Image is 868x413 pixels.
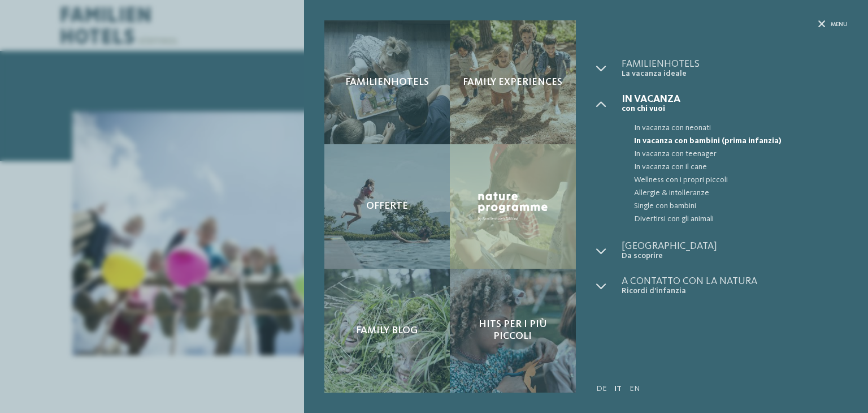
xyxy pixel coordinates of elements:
a: Single con bambini [622,200,848,213]
span: [GEOGRAPHIC_DATA] [622,241,848,251]
a: Hotel per bambini in Trentino: giochi e avventure a volontà Nature Programme [450,144,576,268]
a: Divertirsi con gli animali [622,213,848,226]
a: IT [614,385,622,393]
span: In vacanza con teenager [634,148,848,161]
span: Offerte [366,200,408,213]
span: Family Blog [356,325,418,337]
a: In vacanza con bambini (prima infanzia) [622,135,848,148]
a: Allergie & intolleranze [622,187,848,200]
a: A contatto con la natura Ricordi d’infanzia [622,276,848,296]
span: In vacanza [622,94,848,104]
span: In vacanza con neonati [634,122,848,135]
a: Hotel per bambini in Trentino: giochi e avventure a volontà Offerte [324,144,450,268]
span: Allergie & intolleranze [634,187,848,200]
a: Hotel per bambini in Trentino: giochi e avventure a volontà Family Blog [324,269,450,393]
a: EN [630,385,640,393]
span: Menu [831,20,848,29]
span: Divertirsi con gli animali [634,213,848,226]
a: In vacanza con il cane [622,161,848,174]
span: Ricordi d’infanzia [622,286,848,296]
span: Familienhotels [345,76,429,89]
span: Hits per i più piccoli [460,319,566,343]
a: [GEOGRAPHIC_DATA] Da scoprire [622,241,848,261]
a: In vacanza con teenager [622,148,848,161]
span: La vacanza ideale [622,69,848,79]
a: Hotel per bambini in Trentino: giochi e avventure a volontà Family experiences [450,20,576,144]
a: DE [596,385,607,393]
span: Single con bambini [634,200,848,213]
span: A contatto con la natura [622,276,848,286]
a: Wellness con i propri piccoli [622,174,848,187]
a: Familienhotels La vacanza ideale [622,59,848,79]
a: Hotel per bambini in Trentino: giochi e avventure a volontà Hits per i più piccoli [450,269,576,393]
a: In vacanza con neonati [622,122,848,135]
a: Hotel per bambini in Trentino: giochi e avventure a volontà Familienhotels [324,20,450,144]
img: Nature Programme [475,190,550,223]
span: Da scoprire [622,251,848,261]
span: Wellness con i propri piccoli [634,174,848,187]
span: Family experiences [463,76,562,89]
span: In vacanza con bambini (prima infanzia) [634,135,848,148]
a: In vacanza con chi vuoi [622,94,848,114]
span: In vacanza con il cane [634,161,848,174]
span: con chi vuoi [622,104,848,114]
span: Familienhotels [622,59,848,69]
